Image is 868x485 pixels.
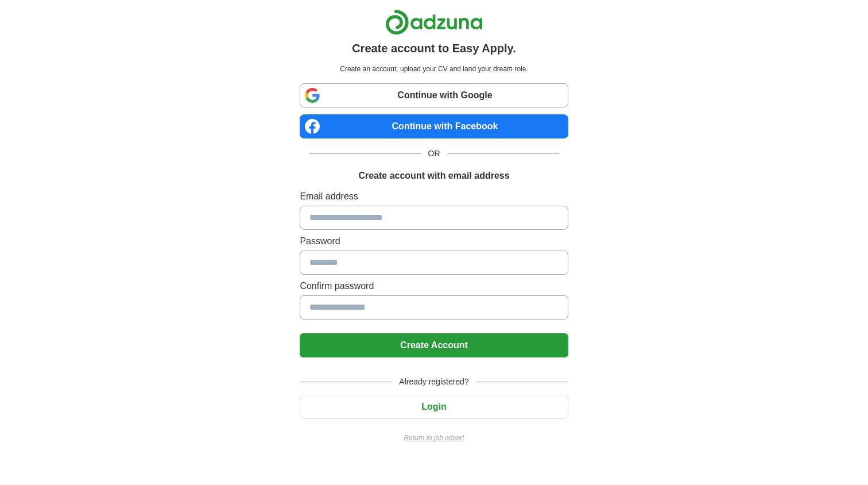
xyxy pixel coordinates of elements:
h1: Create account with email address [358,169,509,183]
label: Email address [300,190,568,203]
button: Login [300,395,568,419]
a: Continue with Facebook [300,114,568,138]
span: Already registered? [392,376,475,388]
p: Create an account, upload your CV and land your dream role. [302,64,565,74]
a: Continue with Google [300,83,568,107]
button: Create Account [300,333,568,357]
a: Return to job advert [300,433,568,443]
h1: Create account to Easy Apply. [352,40,516,57]
label: Password [300,234,568,248]
label: Confirm password [300,279,568,293]
a: Login [300,402,568,411]
img: Adzuna logo [385,9,483,35]
span: OR [421,148,447,160]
